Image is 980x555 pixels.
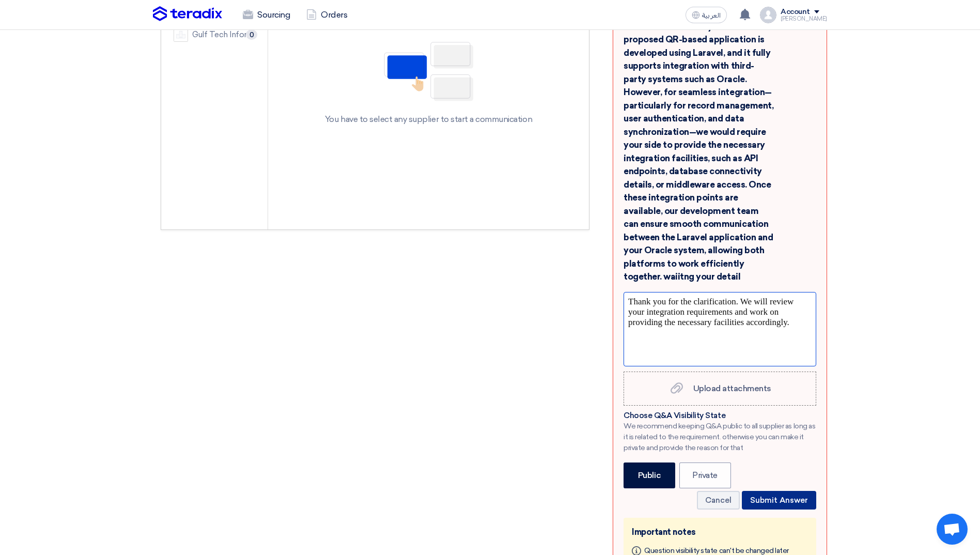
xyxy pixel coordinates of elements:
span: Upload attachments [693,383,771,393]
div: Open chat [937,514,968,545]
button: العربية [686,7,727,23]
div: You have to select any supplier to start a communication [325,113,532,126]
img: Teradix logo [153,6,222,22]
span: Question visibility state can't be changed later [644,546,789,555]
span: Thank you for the clarification. We will review your integration requirements and work on providi... [628,297,794,327]
img: company-name [174,27,188,42]
img: profile_test.png [760,7,776,23]
label: Public [624,463,675,488]
span: 0 [246,29,257,40]
div: Important notes [632,526,808,538]
div: We recommend keeping Q&A public to all supplier as long as it is related to the requirement. othe... [624,421,816,453]
a: Sourcing [235,4,298,26]
div: Account [781,8,810,17]
div: Choose Q&A Visibility State [624,411,816,421]
button: Submit Answer [742,491,816,510]
div: Gulf Tech Information Technology Co. [192,29,255,41]
div: Type your answer here... [624,292,816,366]
a: Orders [298,4,355,26]
button: Cancel [697,491,740,510]
div: [PERSON_NAME] [781,16,827,22]
span: العربية [702,12,721,19]
img: No Partner Selected [377,38,480,104]
label: Private [679,463,731,488]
